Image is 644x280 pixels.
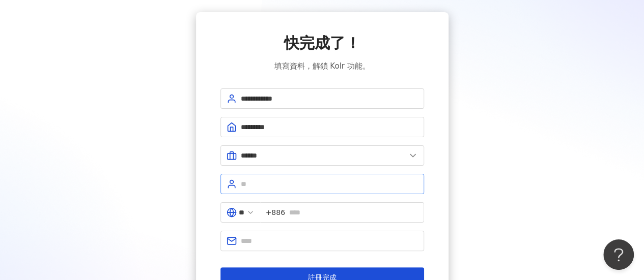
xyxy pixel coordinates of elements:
span: 快完成了！ [284,33,360,54]
span: 填寫資料，解鎖 Kolr 功能。 [274,60,370,72]
span: +886 [266,207,285,218]
iframe: Help Scout Beacon - Open [603,239,634,270]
